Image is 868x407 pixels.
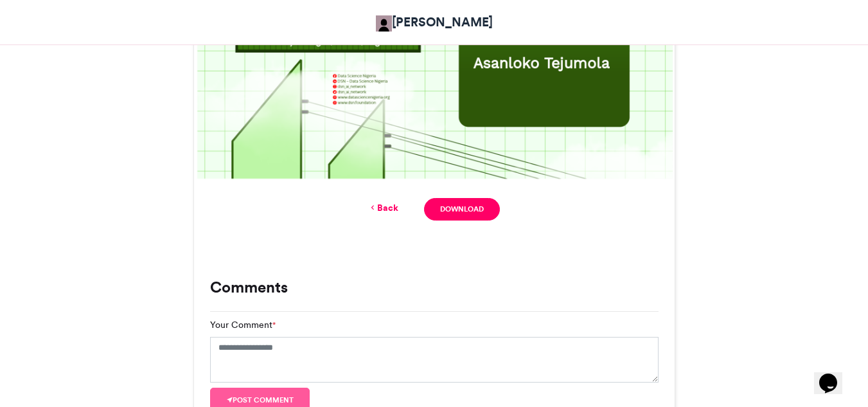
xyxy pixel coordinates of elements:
iframe: chat widget [814,356,855,394]
a: Download [424,198,499,221]
h3: Comments [210,280,659,295]
label: Your Comment [210,318,276,332]
a: [PERSON_NAME] [376,13,493,32]
img: Adetokunbo Adeyanju [376,15,392,32]
a: Back [368,201,398,215]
